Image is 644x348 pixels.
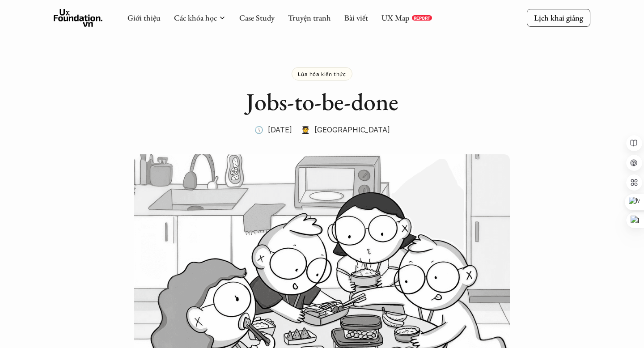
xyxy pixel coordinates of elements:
p: 🧑‍🎓 [GEOGRAPHIC_DATA] [301,123,390,136]
p: Lúa hóa kiến thức [298,71,346,77]
a: UX Map [381,13,410,23]
a: Các khóa học [174,13,217,23]
p: REPORT [414,15,430,21]
a: Truyện tranh [288,13,331,23]
a: Giới thiệu [127,13,161,23]
h1: Jobs-to-be-done [143,87,501,116]
a: Bài viết [344,13,368,23]
a: Case Study [239,13,275,23]
p: 🕔 [DATE] [254,123,292,136]
a: Lịch khai giảng [527,9,590,26]
p: Lịch khai giảng [534,13,583,23]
